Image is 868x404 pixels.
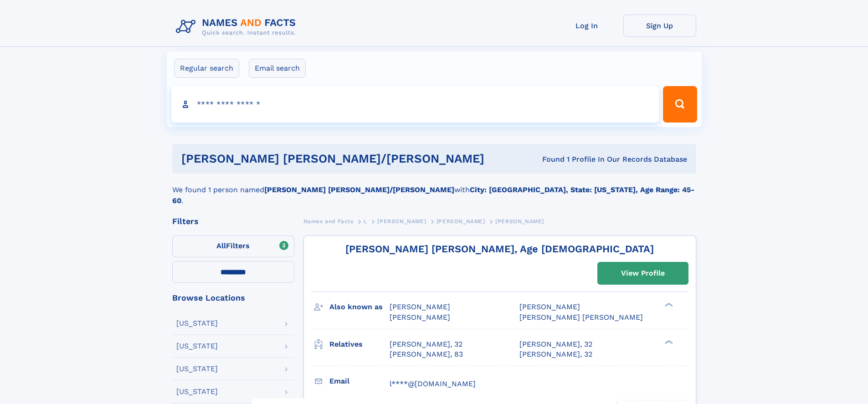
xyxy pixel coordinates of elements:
span: [PERSON_NAME] [519,302,580,311]
div: Found 1 Profile In Our Records Database [513,154,687,164]
span: [PERSON_NAME] [PERSON_NAME] [519,313,643,322]
h1: [PERSON_NAME] [PERSON_NAME]/[PERSON_NAME] [181,153,514,164]
a: L [364,215,367,227]
div: [US_STATE] [176,365,218,373]
label: Regular search [174,59,239,78]
span: L [364,218,367,225]
div: [US_STATE] [176,343,218,350]
div: View Profile [621,263,665,284]
a: [PERSON_NAME], 83 [390,349,463,359]
a: [PERSON_NAME] [PERSON_NAME], Age [DEMOGRAPHIC_DATA] [345,243,654,255]
a: View Profile [598,262,688,284]
input: search input [171,86,659,123]
a: Log In [550,15,623,37]
b: [PERSON_NAME] [PERSON_NAME]/[PERSON_NAME] [264,185,454,194]
a: [PERSON_NAME], 32 [390,339,462,349]
div: [US_STATE] [176,388,218,395]
span: [PERSON_NAME] [437,218,485,225]
a: [PERSON_NAME] [377,215,426,227]
span: [PERSON_NAME] [390,313,450,322]
a: [PERSON_NAME], 32 [519,339,592,349]
span: All [216,241,226,250]
b: City: [GEOGRAPHIC_DATA], State: [US_STATE], Age Range: 45-60 [172,185,694,205]
a: Names and Facts [303,215,354,227]
a: [PERSON_NAME] [437,215,485,227]
img: Logo Names and Facts [172,15,303,39]
a: Sign Up [623,15,696,37]
button: Search Button [663,86,697,123]
div: ❯ [663,302,673,308]
a: [PERSON_NAME], 32 [519,349,592,359]
span: [PERSON_NAME] [495,218,544,225]
div: We found 1 person named with . [172,174,696,206]
div: [US_STATE] [176,320,218,327]
div: Browse Locations [172,294,294,302]
h3: Relatives [329,337,390,352]
label: Filters [172,235,294,257]
h3: Also known as [329,299,390,315]
div: ❯ [663,339,673,345]
h3: Email [329,373,390,389]
label: Email search [249,59,306,78]
span: [PERSON_NAME] [390,302,450,311]
span: [PERSON_NAME] [377,218,426,225]
div: Filters [172,217,294,225]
